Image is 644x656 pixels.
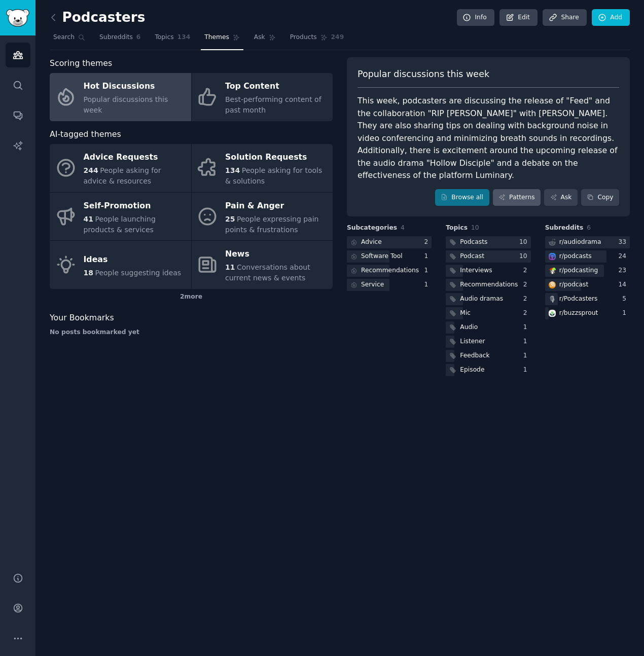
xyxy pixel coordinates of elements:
span: 4 [401,224,405,231]
div: Service [361,280,384,289]
span: People launching products & services [84,215,156,234]
span: Conversations about current news & events [225,263,310,282]
a: Listener1 [446,336,530,348]
div: No posts bookmarked yet [50,328,333,337]
div: 1 [523,323,531,332]
img: podcasting [549,267,556,274]
div: Recommendations [460,280,518,289]
span: 25 [225,215,235,223]
div: 2 [523,266,531,275]
img: buzzsprout [549,310,556,317]
div: 1 [622,309,630,318]
span: Popular discussions this week [84,95,168,114]
a: Ideas18People suggesting ideas [50,241,191,289]
a: podcastsr/podcasts24 [545,250,630,263]
div: Podcast [460,252,484,261]
div: 24 [618,252,630,261]
a: Info [457,9,494,26]
a: Podcasts10 [446,236,530,249]
div: Software Tool [361,252,403,261]
span: People suggesting ideas [95,269,181,277]
a: Audio dramas2 [446,293,530,306]
button: Copy [581,189,619,206]
span: Best-performing content of past month [225,95,321,114]
div: 33 [618,238,630,247]
span: Search [53,33,75,42]
div: Ideas [84,251,182,268]
span: 11 [225,263,235,271]
span: People expressing pain points & frustrations [225,215,318,234]
span: 6 [136,33,141,42]
div: 2 [424,238,432,247]
span: Scoring themes [50,57,112,70]
div: Interviews [460,266,492,275]
div: r/ Podcasters [559,295,598,304]
span: Ask [254,33,265,42]
span: 134 [225,166,240,174]
div: Listener [460,337,485,346]
span: Themes [204,33,229,42]
div: Episode [460,366,484,375]
a: Interviews2 [446,265,530,277]
div: Hot Discussions [84,79,186,95]
a: r/audiodrama33 [545,236,630,249]
a: Subreddits6 [96,29,144,50]
span: Subreddits [545,224,584,233]
div: Self-Promotion [84,198,186,214]
div: Podcasts [460,238,487,247]
div: 1 [523,366,531,375]
div: 14 [618,280,630,289]
a: Mic2 [446,307,530,320]
div: 1 [424,252,432,261]
img: podcasts [549,253,556,260]
span: 244 [84,166,98,174]
span: Subcategories [347,224,397,233]
a: Self-Promotion41People launching products & services [50,193,191,241]
span: Topics [155,33,173,42]
a: Recommendations2 [446,279,530,291]
div: News [225,246,328,263]
div: 23 [618,266,630,275]
div: Recommendations [361,266,419,275]
div: 2 [523,295,531,304]
a: Episode1 [446,364,530,377]
div: 10 [519,238,531,247]
a: Podcast10 [446,250,530,263]
a: Top ContentBest-performing content of past month [192,73,333,121]
a: Edit [499,9,538,26]
div: 1 [424,266,432,275]
div: Audio dramas [460,295,503,304]
a: Share [543,9,586,26]
div: r/ podcast [559,280,589,289]
a: Pain & Anger25People expressing pain points & frustrations [192,193,333,241]
a: buzzsproutr/buzzsprout1 [545,307,630,320]
div: 2 [523,309,531,318]
a: News11Conversations about current news & events [192,241,333,289]
a: Solution Requests134People asking for tools & solutions [192,144,333,192]
a: Search [50,29,89,50]
div: 10 [519,252,531,261]
div: Pain & Anger [225,198,328,214]
span: 10 [471,224,479,231]
div: r/ buzzsprout [559,309,598,318]
a: Patterns [493,189,541,206]
div: 1 [523,337,531,346]
span: 134 [177,33,191,42]
a: Themes [201,29,243,50]
div: 1 [424,280,432,289]
a: Software Tool1 [347,250,432,263]
a: Topics134 [151,29,194,50]
a: Audio1 [446,321,530,334]
div: r/ podcasts [559,252,592,261]
span: Topics [446,224,468,233]
span: 18 [84,269,93,277]
a: Ask [251,29,279,50]
span: Popular discussions this week [357,68,489,81]
div: 2 [523,280,531,289]
a: Advice2 [347,236,432,249]
a: Add [592,9,630,26]
a: Browse all [435,189,489,206]
a: Advice Requests244People asking for advice & resources [50,144,191,192]
a: Service1 [347,279,432,291]
div: Audio [460,323,478,332]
